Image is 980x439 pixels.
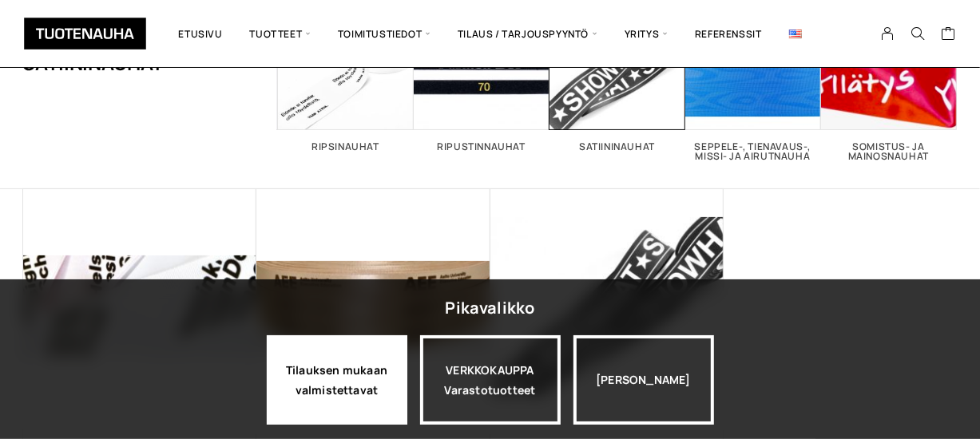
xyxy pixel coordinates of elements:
[872,26,903,41] a: My Account
[681,12,776,55] a: Referenssit
[278,142,414,152] h2: Ripsinauhat
[414,142,550,152] h2: Ripustinnauhat
[550,142,685,152] h2: Satiininauhat
[821,142,957,161] h2: Somistus- ja mainosnauhat
[165,12,236,55] a: Etusivu
[236,12,324,55] span: Tuotteet
[324,12,444,55] span: Toimitustiedot
[24,18,146,49] img: Tuotenauha Oy
[420,335,561,425] a: VERKKOKAUPPAVarastotuotteet
[420,335,561,425] div: VERKKOKAUPPA Varastotuotteet
[685,142,821,161] h2: Seppele-, tienavaus-, missi- ja airutnauha
[444,12,611,55] span: Tilaus / Tarjouspyyntö
[903,26,933,41] button: Search
[611,12,681,55] span: Yritys
[573,335,714,425] div: [PERSON_NAME]
[941,26,956,45] a: Cart
[789,30,802,38] img: English
[445,294,534,322] div: Pikavalikko
[267,335,407,425] a: Tilauksen mukaan valmistettavat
